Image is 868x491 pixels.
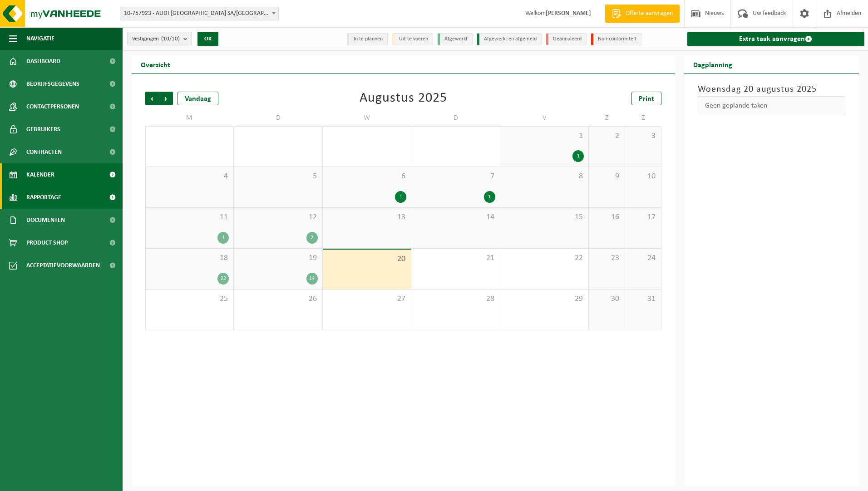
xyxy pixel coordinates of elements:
h2: Dagplanning [684,55,741,73]
span: Navigatie [26,27,54,50]
span: Vorige [145,92,159,105]
span: 21 [416,253,495,263]
span: 27 [327,294,406,304]
span: 7 [416,172,495,182]
a: Print [631,92,661,105]
span: Contracten [26,141,62,163]
div: Geen geplande taken [698,96,846,115]
span: Volgende [159,92,173,105]
td: W [323,110,411,126]
div: 14 [306,273,318,285]
span: 10 [630,172,656,182]
span: Rapportage [26,186,61,209]
span: Product Shop [26,231,68,254]
span: Gebruikers [26,118,60,141]
span: 5 [238,172,317,182]
span: 16 [593,212,620,222]
span: 24 [630,253,656,263]
div: 22 [217,273,229,285]
span: 4 [150,172,229,182]
span: 15 [505,212,584,222]
span: 28 [416,294,495,304]
span: 25 [150,294,229,304]
span: 18 [150,253,229,263]
li: In te plannen [347,33,388,45]
span: 31 [630,294,656,304]
span: Kalender [26,163,54,186]
a: Offerte aanvragen [605,5,680,23]
span: 13 [327,212,406,222]
td: Z [589,110,625,126]
count: (10/10) [161,36,180,42]
td: V [500,110,589,126]
span: 11 [150,212,229,222]
li: Non-conformiteit [591,33,641,45]
td: D [234,110,322,126]
div: 1 [572,150,584,162]
span: 29 [505,294,584,304]
td: Z [625,110,661,126]
span: 2 [593,131,620,141]
span: Acceptatievoorwaarden [26,254,100,277]
span: 19 [238,253,317,263]
span: Vestigingen [132,32,180,46]
span: 9 [593,172,620,182]
span: Bedrijfsgegevens [26,73,79,95]
div: 1 [484,191,495,203]
span: 23 [593,253,620,263]
button: OK [197,32,218,46]
strong: [PERSON_NAME] [546,10,591,17]
span: Print [639,95,654,103]
div: 1 [217,232,229,244]
a: Extra taak aanvragen [687,32,865,46]
span: 8 [505,172,584,182]
h3: Woensdag 20 augustus 2025 [698,83,846,96]
span: 22 [505,253,584,263]
div: Augustus 2025 [360,92,447,105]
span: 17 [630,212,656,222]
span: Documenten [26,209,65,231]
span: 1 [505,131,584,141]
li: Uit te voeren [392,33,433,45]
span: Offerte aanvragen [623,9,675,18]
span: 3 [630,131,656,141]
div: Vandaag [178,92,218,105]
span: 12 [238,212,317,222]
button: Vestigingen(10/10) [127,32,192,45]
span: 20 [327,254,406,264]
div: 1 [395,191,406,203]
span: Contactpersonen [26,95,79,118]
span: 30 [593,294,620,304]
li: Afgewerkt [438,33,473,45]
td: D [411,110,500,126]
span: 10-757923 - AUDI BRUSSELS SA/NV - VORST [120,7,278,20]
span: 14 [416,212,495,222]
li: Afgewerkt en afgemeld [477,33,542,45]
span: 10-757923 - AUDI BRUSSELS SA/NV - VORST [120,7,279,20]
span: 6 [327,172,406,182]
span: Dashboard [26,50,60,73]
li: Geannuleerd [546,33,587,45]
h2: Overzicht [132,55,179,73]
div: 2 [306,232,318,244]
span: 26 [238,294,317,304]
td: M [145,110,234,126]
